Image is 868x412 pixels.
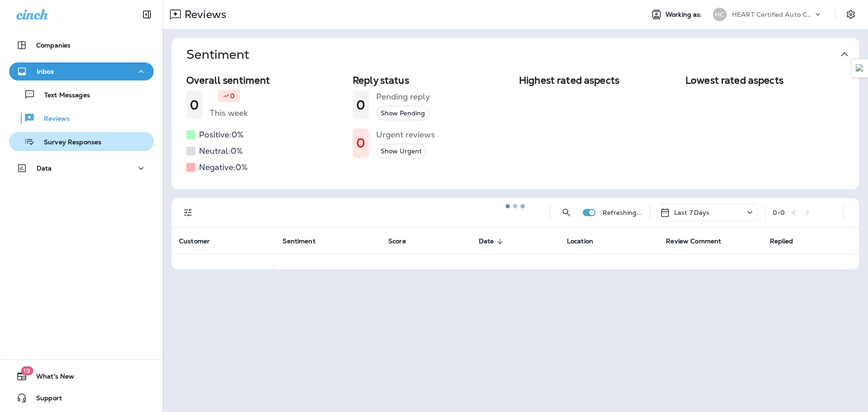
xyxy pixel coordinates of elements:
[9,36,154,54] button: Companies
[9,62,154,81] button: Inbox
[27,373,74,384] span: What's New
[37,68,54,75] p: Inbox
[35,115,70,123] p: Reviews
[134,5,160,24] button: Collapse Sidebar
[9,159,154,177] button: Data
[21,366,33,375] span: 19
[9,109,154,128] button: Reviews
[36,42,71,49] p: Companies
[35,138,101,147] p: Survey Responses
[9,85,154,104] button: Text Messages
[9,132,154,151] button: Survey Responses
[35,91,90,100] p: Text Messages
[9,389,154,407] button: Support
[37,165,52,172] p: Data
[27,394,62,405] span: Support
[856,64,864,72] img: Detect Auto
[9,367,154,385] button: 19What's New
